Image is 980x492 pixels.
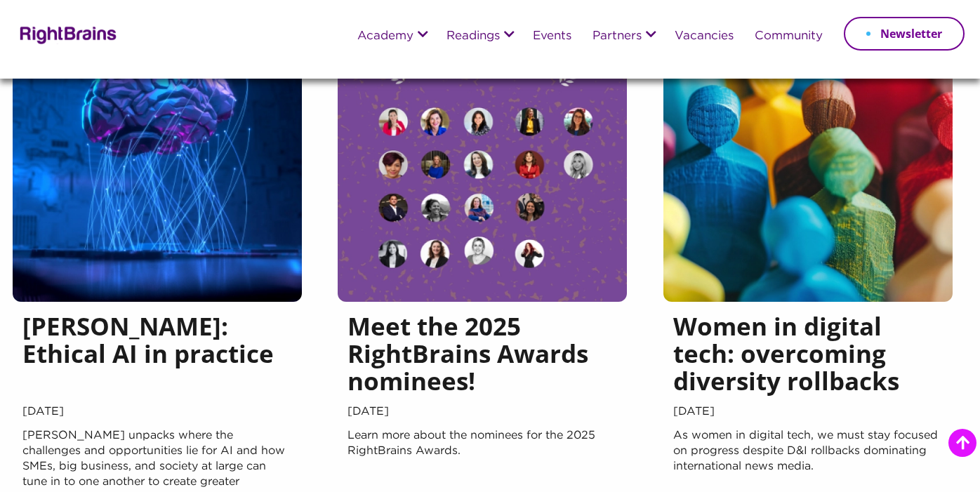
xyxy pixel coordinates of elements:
[15,24,117,44] img: Rightbrains
[533,30,571,43] a: Events
[347,312,617,401] h5: Meet the 2025 RightBrains Awards nominees!
[844,17,965,51] a: Newsletter
[673,312,943,401] h5: Women in digital tech: overcoming diversity rollbacks
[347,401,617,423] span: [DATE]
[357,30,413,43] a: Academy
[592,30,642,43] a: Partners
[755,30,823,43] a: Community
[22,312,292,401] h5: [PERSON_NAME]: Ethical AI in practice
[675,30,734,43] a: Vacancies
[673,401,943,423] span: [DATE]
[22,401,292,423] span: [DATE]
[446,30,500,43] a: Readings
